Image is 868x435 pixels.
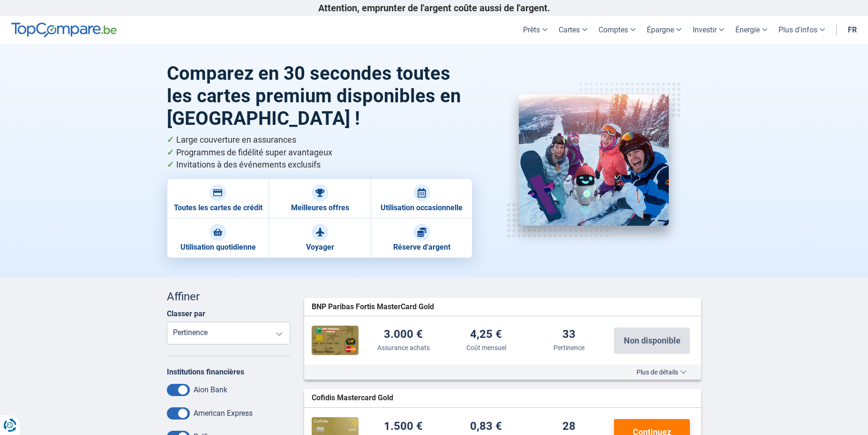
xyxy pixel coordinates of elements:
a: fr [842,16,862,44]
a: Utilisation occasionnelle Utilisation occasionnelle [371,178,472,218]
label: Classer par [167,309,205,318]
img: Cartes Premium [519,94,669,226]
img: Meilleures offres [315,188,325,198]
li: Invitations à des événements exclusifs [167,159,473,171]
img: BNP Paribas Fortis [312,326,359,355]
a: Prêts [517,16,553,44]
a: Plus d'infos [773,16,831,44]
a: Épargne [641,16,687,44]
div: 28 [562,420,576,433]
li: Large couverture en assurances [167,134,473,146]
label: Aion Bank [194,385,227,394]
a: Toutes les cartes de crédit Toutes les cartes de crédit [167,178,269,218]
div: 33 [562,328,576,341]
span: BNP Paribas Fortis MasterCard Gold [312,302,434,313]
img: Voyager [315,228,325,237]
img: Utilisation occasionnelle [417,188,427,198]
img: Toutes les cartes de crédit [213,188,223,198]
button: Non disponible [614,328,690,354]
li: Programmes de fidélité super avantageux [167,146,473,159]
div: Assurance achats [377,343,430,352]
a: Meilleures offres Meilleures offres [269,178,370,218]
a: Cartes [553,16,593,44]
img: TopCompare [11,23,117,38]
div: Pertinence [554,343,584,352]
a: Énergie [730,16,773,44]
div: 1.500 € [384,420,423,433]
a: Voyager Voyager [269,218,370,258]
label: Institutions financières [167,367,244,376]
p: Attention, emprunter de l'argent coûte aussi de l'argent. [167,2,701,14]
a: Utilisation quotidienne Utilisation quotidienne [167,218,269,258]
div: 4,25 € [470,328,502,341]
div: 3.000 € [384,328,423,341]
a: Comptes [593,16,641,44]
div: Coût mensuel [466,343,506,352]
div: 0,83 € [470,420,502,433]
a: Investir [687,16,730,44]
span: Plus de détails [636,369,687,375]
a: Réserve d'argent Réserve d'argent [371,218,472,258]
h1: Comparez en 30 secondes toutes les cartes premium disponibles en [GEOGRAPHIC_DATA] ! [167,62,473,130]
label: American Express [194,409,253,418]
img: Utilisation quotidienne [213,228,223,237]
img: Réserve d'argent [417,228,427,237]
span: Cofidis Mastercard Gold [312,393,393,404]
div: Affiner [167,289,290,305]
button: Plus de détails [629,368,694,376]
span: Non disponible [624,336,681,345]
